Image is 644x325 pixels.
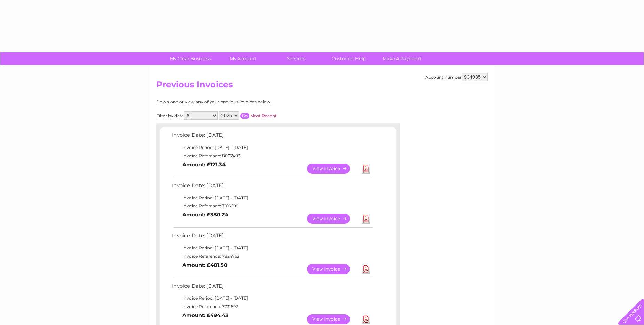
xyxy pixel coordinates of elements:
[170,231,374,244] td: Invoice Date: [DATE]
[307,314,358,324] a: View
[170,252,374,261] td: Invoice Reference: 7824762
[170,302,374,311] td: Invoice Reference: 7731692
[170,130,374,143] td: Invoice Date: [DATE]
[162,52,219,65] a: My Clear Business
[170,294,374,302] td: Invoice Period: [DATE] - [DATE]
[170,152,374,160] td: Invoice Reference: 8007403
[267,52,325,65] a: Services
[307,264,358,274] a: View
[373,52,431,65] a: Make A Payment
[362,214,370,224] a: Download
[170,181,374,194] td: Invoice Date: [DATE]
[362,164,370,174] a: Download
[170,282,374,294] td: Invoice Date: [DATE]
[250,113,277,118] a: Most Recent
[170,202,374,210] td: Invoice Reference: 7916609
[170,244,374,252] td: Invoice Period: [DATE] - [DATE]
[182,212,228,218] b: Amount: £380.24
[156,111,339,120] div: Filter by date
[307,214,358,224] a: View
[214,52,272,65] a: My Account
[156,80,488,93] h2: Previous Invoices
[362,314,370,324] a: Download
[170,143,374,152] td: Invoice Period: [DATE] - [DATE]
[320,52,378,65] a: Customer Help
[307,164,358,174] a: View
[425,73,488,81] div: Account number
[182,161,226,168] b: Amount: £121.34
[156,100,339,104] div: Download or view any of your previous invoices below.
[362,264,370,274] a: Download
[182,312,228,318] b: Amount: £494.43
[182,262,227,268] b: Amount: £401.50
[170,194,374,202] td: Invoice Period: [DATE] - [DATE]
